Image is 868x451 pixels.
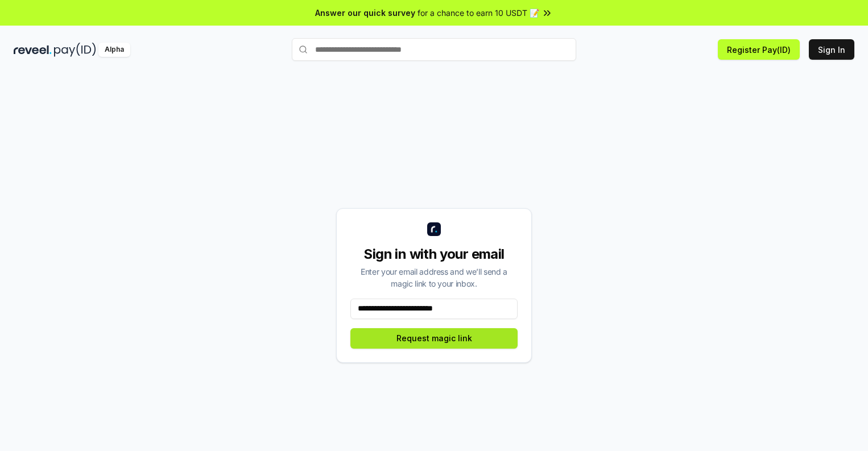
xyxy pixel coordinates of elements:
div: Alpha [98,43,130,57]
button: Register Pay(ID) [718,39,800,60]
button: Request magic link [350,328,518,349]
button: Sign In [809,39,854,60]
img: reveel_dark [14,43,52,57]
img: logo_small [427,222,441,236]
span: Answer our quick survey [315,7,415,19]
span: for a chance to earn 10 USDT 📝 [418,7,539,19]
div: Enter your email address and we’ll send a magic link to your inbox. [350,266,518,289]
img: pay_id [54,43,96,57]
div: Sign in with your email [350,245,518,263]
